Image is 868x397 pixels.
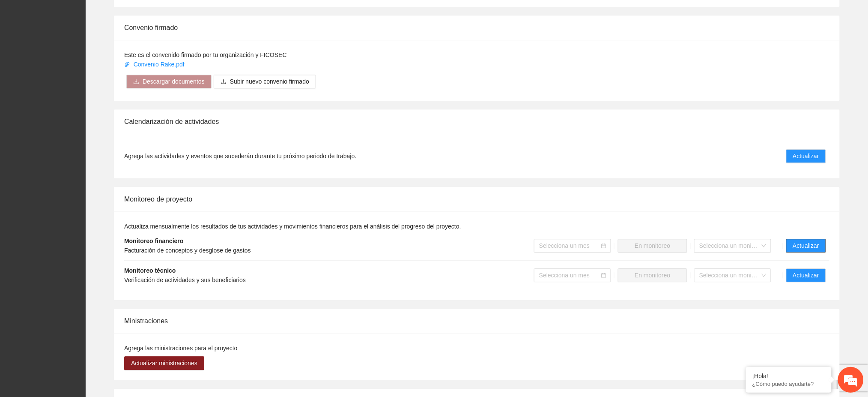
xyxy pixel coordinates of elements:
div: Convenio firmado [124,15,829,40]
button: Actualizar [786,268,826,282]
div: Minimizar ventana de chat en vivo [140,4,161,25]
button: downloadDescargar documentos [126,75,212,88]
span: Actualizar [793,241,819,250]
strong: Monitoreo técnico [124,267,176,274]
span: Verificación de actividades y sus beneficiarios [124,277,246,283]
span: Facturación de conceptos y desglose de gastos [124,247,251,254]
div: ¡Hola! [752,373,825,379]
a: Convenio Rake.pdf [124,61,186,68]
span: download [133,78,139,85]
span: Descargar documentos [143,77,205,86]
strong: Monitoreo financiero [124,238,183,244]
button: Actualizar [786,239,826,253]
span: Agrega las ministraciones para el proyecto [124,345,238,352]
span: paper-clip [124,61,130,67]
p: ¿Cómo puedo ayudarte? [752,381,825,387]
span: calendar [601,273,606,278]
span: calendar [601,243,606,248]
div: Chatee con nosotros ahora [45,44,144,55]
span: Actualiza mensualmente los resultados de tus actividades y movimientos financieros para el anális... [124,223,461,230]
span: upload [221,78,227,85]
span: Actualizar ministraciones [131,358,197,368]
button: uploadSubir nuevo convenio firmado [214,75,316,88]
span: Este es el convenido firmado por tu organización y FICOSEC [124,51,287,58]
span: Agrega las actividades y eventos que sucederán durante tu próximo periodo de trabajo. [124,151,356,161]
div: Monitoreo de proyecto [124,187,829,211]
span: uploadSubir nuevo convenio firmado [214,78,316,85]
div: Calendarización de actividades [124,109,829,134]
span: Subir nuevo convenio firmado [230,77,309,86]
button: Actualizar [786,149,826,163]
textarea: Escriba su mensaje y pulse “Intro” [4,234,163,264]
span: Actualizar [793,271,819,280]
span: Estamos en línea. [50,114,118,201]
span: Actualizar [793,151,819,161]
a: Actualizar ministraciones [124,360,204,367]
button: Actualizar ministraciones [124,356,204,370]
div: Ministraciones [124,309,829,333]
